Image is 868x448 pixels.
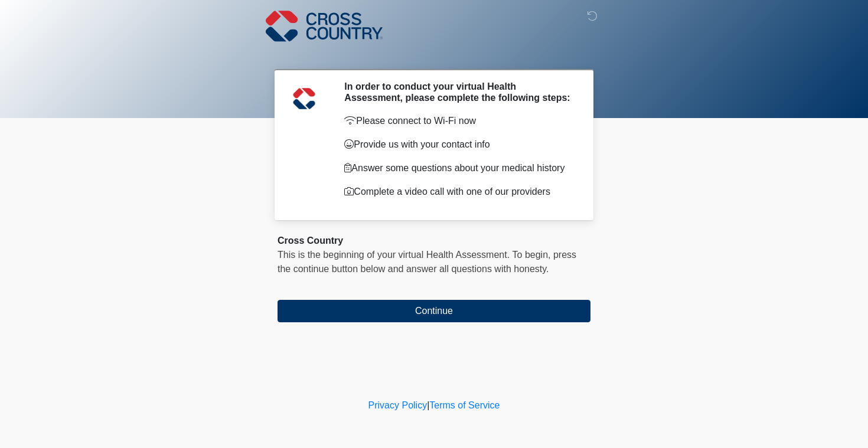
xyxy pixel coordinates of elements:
[429,400,500,410] a: Terms of Service
[278,234,590,248] div: Cross Country
[344,185,573,199] p: Complete a video call with one of our providers
[278,250,510,260] span: This is the beginning of your virtual Health Assessment.
[278,250,576,274] span: press the continue button below and answer all questions with honesty.
[368,400,428,410] a: Privacy Policy
[344,138,573,152] p: Provide us with your contact info
[269,42,599,64] h1: ‎ ‎ ‎
[513,250,553,260] span: To begin,
[266,9,383,43] img: Cross Country Logo
[286,81,322,116] img: Agent Avatar
[344,81,573,103] h2: In order to conduct your virtual Health Assessment, please complete the following steps:
[278,300,590,322] button: Continue
[344,114,573,128] p: Please connect to Wi-Fi now
[344,161,573,175] p: Answer some questions about your medical history
[427,400,429,410] a: |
